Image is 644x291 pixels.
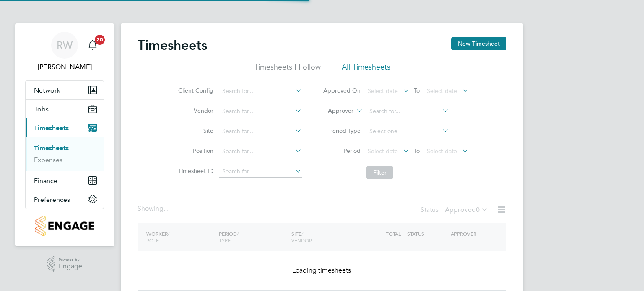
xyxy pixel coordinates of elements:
img: countryside-properties-logo-retina.png [35,216,94,236]
input: Search for... [219,126,302,137]
label: Approver [316,107,353,115]
span: Select date [368,87,398,95]
span: To [411,85,422,96]
button: Preferences [26,190,104,209]
span: Engage [59,263,82,270]
label: Period [323,147,361,155]
span: To [411,145,422,156]
span: 20 [95,35,105,45]
label: Site [176,127,213,134]
span: Select date [368,147,398,155]
span: Network [34,86,60,94]
button: Filter [366,166,393,179]
input: Select one [366,126,449,137]
span: Finance [34,177,57,185]
span: ... [164,204,169,213]
span: Jobs [34,105,49,113]
a: Powered byEngage [47,256,83,272]
div: Timesheets [26,137,104,171]
span: 0 [476,206,480,214]
input: Search for... [219,166,302,178]
a: Expenses [34,156,62,164]
nav: Main navigation [15,23,114,246]
span: Timesheets [34,124,69,132]
label: Approved On [323,87,361,94]
div: Status [421,204,490,216]
span: Preferences [34,196,70,203]
a: Go to home page [25,216,104,236]
button: Network [26,81,104,99]
li: Timesheets I Follow [254,62,321,77]
input: Search for... [219,85,302,97]
label: Position [176,147,213,155]
span: Powered by [59,256,82,263]
button: New Timesheet [451,37,506,50]
input: Search for... [366,106,449,117]
li: All Timesheets [342,62,390,77]
label: Period Type [323,127,361,134]
input: Search for... [219,106,302,117]
a: RW[PERSON_NAME] [25,32,104,72]
a: 20 [84,32,101,59]
div: Showing [138,204,170,213]
a: Timesheets [34,144,69,152]
span: Select date [427,87,457,95]
button: Finance [26,171,104,190]
input: Search for... [219,146,302,157]
label: Client Config [176,87,213,94]
span: Select date [427,147,457,155]
span: RW [57,40,73,51]
label: Vendor [176,107,213,114]
label: Approved [445,206,488,214]
h2: Timesheets [138,37,207,54]
span: Richard Walsh [25,62,104,72]
button: Jobs [26,100,104,118]
button: Timesheets [26,118,104,137]
label: Timesheet ID [176,167,213,175]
